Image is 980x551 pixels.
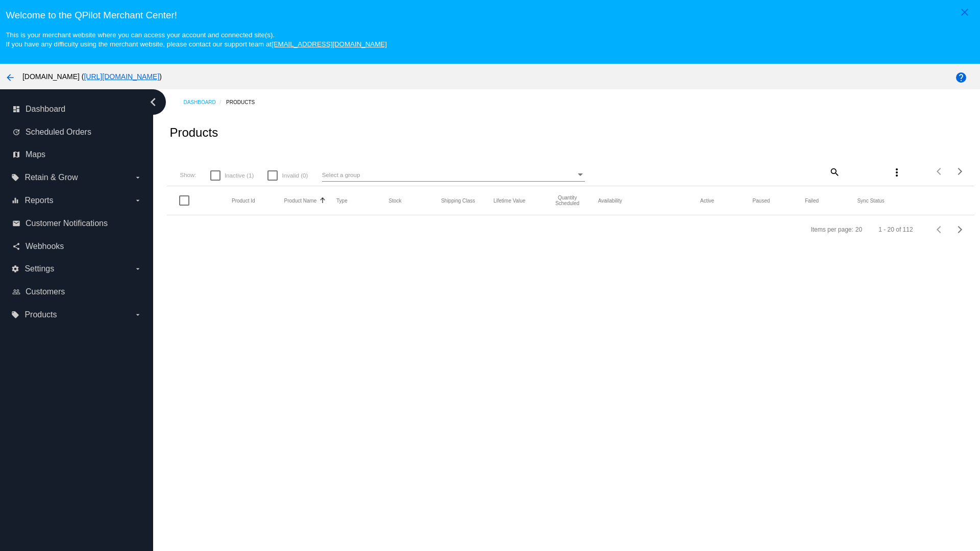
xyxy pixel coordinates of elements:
i: chevron_left [145,94,161,110]
button: Change sorting for ValidationErrorCode [857,197,884,204]
span: Settings [24,264,54,273]
button: Change sorting for ExternalId [232,197,255,204]
button: Previous page [929,161,950,182]
i: local_offer [11,311,19,319]
a: dashboard Dashboard [12,101,142,117]
button: Next page [950,161,970,182]
a: people_outline Customers [12,284,142,300]
a: share Webhooks [12,238,142,255]
mat-icon: more_vert [891,166,903,179]
i: arrow_drop_down [134,196,142,205]
span: Scheduled Orders [26,128,91,137]
mat-header-cell: Availability [598,198,700,204]
span: Maps [26,150,45,159]
button: Change sorting for QuantityScheduled [546,195,589,206]
span: Customer Notifications [26,219,108,228]
a: [URL][DOMAIN_NAME] [84,72,159,81]
i: settings [11,265,19,273]
div: 20 [855,226,862,233]
i: email [12,219,20,228]
button: Next page [950,219,970,240]
button: Change sorting for TotalQuantityFailed [805,197,819,204]
i: share [12,242,20,251]
i: people_outline [12,288,20,296]
mat-icon: arrow_back [4,71,16,84]
span: Dashboard [26,105,65,114]
h3: Welcome to the QPilot Merchant Center! [6,10,974,21]
a: Products [226,94,264,110]
span: Webhooks [26,242,64,251]
a: map Maps [12,146,142,163]
button: Change sorting for TotalQuantityScheduledActive [700,197,714,204]
button: Change sorting for ProductName [284,197,317,204]
button: Change sorting for LifetimeValue [494,197,526,204]
i: arrow_drop_down [134,173,142,182]
i: dashboard [12,105,20,113]
mat-icon: close [959,6,971,18]
button: Change sorting for ShippingClass [441,197,475,204]
button: Change sorting for TotalQuantityScheduledPaused [752,197,770,204]
h2: Products [169,126,218,140]
span: Retain & Grow [24,173,78,182]
span: Show: [180,171,196,178]
small: This is your merchant website where you can access your account and connected site(s). If you hav... [6,31,386,48]
span: Select a group [322,171,360,178]
i: arrow_drop_down [134,311,142,319]
button: Change sorting for StockLevel [389,197,402,204]
button: Previous page [929,219,950,240]
span: Products [24,310,57,319]
i: update [12,128,20,136]
i: equalizer [11,196,19,205]
span: [DOMAIN_NAME] ( ) [22,72,162,81]
span: Inactive (1) [225,169,254,182]
i: arrow_drop_down [134,265,142,273]
a: update Scheduled Orders [12,124,142,140]
div: Items per page: [811,226,853,233]
mat-select: Select a group [322,169,585,182]
span: Customers [26,287,65,296]
mat-icon: search [828,164,840,180]
span: Reports [24,196,53,205]
a: Dashboard [183,94,226,110]
i: local_offer [11,173,19,182]
a: email Customer Notifications [12,215,142,232]
a: [EMAIL_ADDRESS][DOMAIN_NAME] [272,40,387,48]
mat-icon: help [955,71,967,84]
div: 1 - 20 of 112 [878,226,913,233]
span: Invalid (0) [282,169,308,182]
i: map [12,151,20,159]
button: Change sorting for ProductType [336,197,348,204]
